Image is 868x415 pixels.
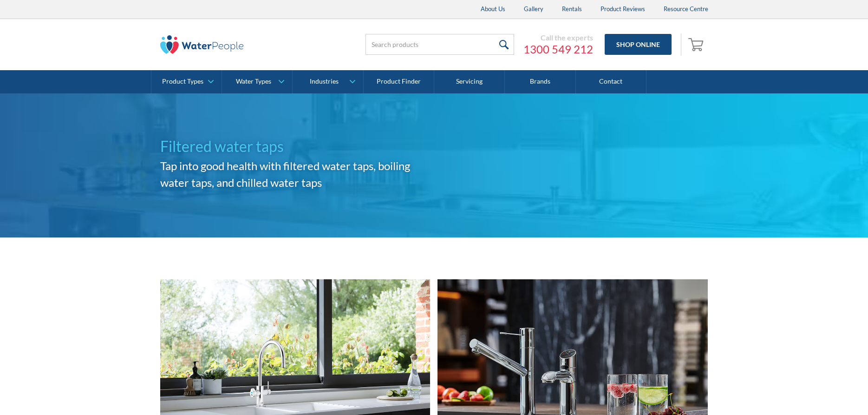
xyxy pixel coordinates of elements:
div: Industries [310,78,339,86]
div: Water Types [236,78,271,86]
a: Contact [576,70,646,93]
a: Shop Online [605,34,672,55]
a: Servicing [434,70,505,93]
a: Brands [505,70,575,93]
img: shopping cart [688,37,706,52]
a: Product Finder [364,70,434,93]
h1: Filtered water taps [160,135,434,158]
a: Open empty cart [686,33,708,56]
a: 1300 549 212 [523,42,593,56]
a: Product Types [151,70,222,93]
a: Industries [293,70,363,93]
h2: Tap into good health with filtered water taps, boiling water taps, and chilled water taps [160,158,434,191]
img: The Water People [160,35,244,54]
input: Search products [365,34,514,55]
div: Call the experts [523,33,593,42]
div: Product Types [162,78,203,86]
iframe: podium webchat widget bubble [775,369,868,415]
a: Water Types [222,70,292,93]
